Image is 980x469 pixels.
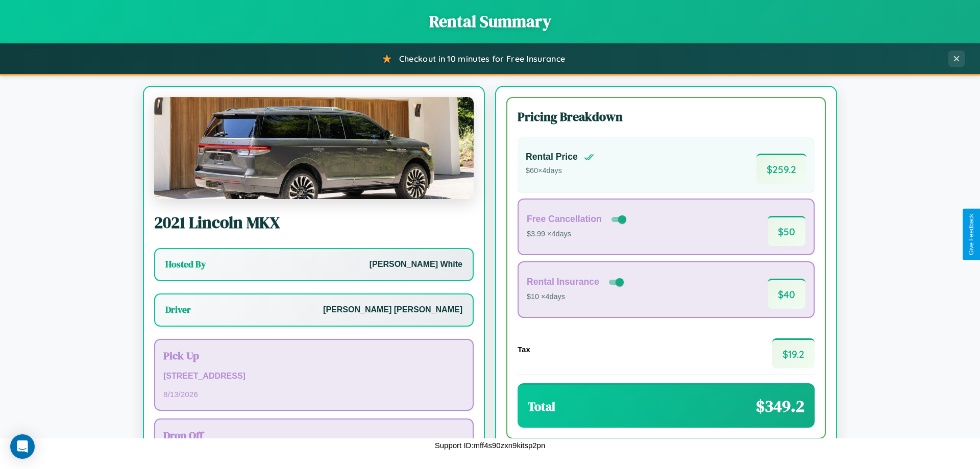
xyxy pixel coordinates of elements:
[323,303,462,317] p: [PERSON_NAME] [PERSON_NAME]
[163,428,464,442] h3: Drop Off
[756,395,804,417] span: $ 349.2
[768,279,805,309] span: $ 40
[163,348,464,363] h3: Pick Up
[399,54,565,64] span: Checkout in 10 minutes for Free Insurance
[163,387,464,401] p: 8 / 13 / 2026
[518,345,530,354] h4: Tax
[154,211,474,234] h2: 2021 Lincoln MKX
[165,258,206,270] h3: Hosted By
[370,257,462,272] p: [PERSON_NAME] White
[527,214,602,225] h4: Free Cancellation
[768,216,805,246] span: $ 50
[518,108,815,125] h3: Pricing Breakdown
[154,97,474,199] img: Lincoln MKX
[528,398,555,415] h3: Total
[163,369,464,384] p: [STREET_ADDRESS]
[527,277,599,287] h4: Rental Insurance
[165,304,191,316] h3: Driver
[527,228,628,241] p: $3.99 × 4 days
[527,290,626,304] p: $10 × 4 days
[968,214,975,255] div: Give Feedback
[435,438,546,452] p: Support ID: mff4s90zxn9kitsp2pn
[10,434,35,459] div: Open Intercom Messenger
[10,10,970,33] h1: Rental Summary
[526,164,594,178] p: $ 60 × 4 days
[756,154,806,184] span: $ 259.2
[526,152,578,162] h4: Rental Price
[772,338,815,368] span: $ 19.2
